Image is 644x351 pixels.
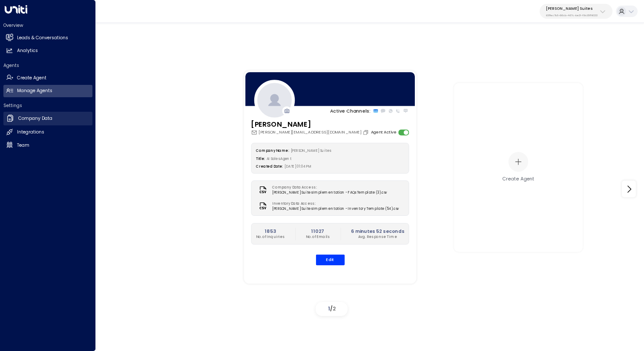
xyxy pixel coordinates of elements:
[3,112,92,125] a: Company Data
[351,235,404,240] p: Avg. Response Time
[328,305,330,312] span: 1
[362,129,370,135] button: Copy
[18,115,52,122] h2: Company Data
[272,206,399,212] span: [PERSON_NAME] Suites Implementation - Inventory Template (54).csv
[17,142,29,149] h2: Team
[266,156,291,161] span: AI Sales Agent
[546,14,598,17] p: 638ec7b5-66cb-467c-be2f-f19c05816232
[272,190,387,195] span: [PERSON_NAME] Suites Implementation - FAQs Template (3).csv
[305,235,330,240] p: No. of Emails
[256,235,285,240] p: No. of Inquiries
[371,129,396,135] label: Agent Active
[17,75,46,81] h2: Create Agent
[272,201,396,206] label: Inventory Data Access:
[330,107,371,114] p: Active Channels:
[3,32,92,44] a: Leads & Conversations
[3,22,92,29] h2: Overview
[256,156,265,161] label: Title:
[333,305,336,312] span: 2
[256,164,283,169] label: Created Date:
[272,185,384,190] label: Company Data Access:
[3,45,92,57] a: Analytics
[17,129,44,136] h2: Integrations
[316,255,345,265] button: Edit
[351,228,404,235] h2: 6 minutes 52 seconds
[316,302,348,316] div: /
[256,148,289,153] label: Company Name:
[3,85,92,97] a: Manage Agents
[3,139,92,151] a: Team
[3,62,92,69] h2: Agents
[305,228,330,235] h2: 11027
[3,126,92,139] a: Integrations
[17,47,38,54] h2: Analytics
[540,4,612,19] button: [PERSON_NAME] Suites638ec7b5-66cb-467c-be2f-f19c05816232
[251,119,370,129] h3: [PERSON_NAME]
[285,164,312,169] span: [DATE] 01:04 PM
[17,87,52,94] h2: Manage Agents
[290,148,331,153] span: [PERSON_NAME] Suites
[256,228,285,235] h2: 1853
[546,6,598,11] p: [PERSON_NAME] Suites
[503,176,535,183] div: Create Agent
[3,102,92,109] h2: Settings
[3,72,92,84] a: Create Agent
[251,129,370,135] div: [PERSON_NAME][EMAIL_ADDRESS][DOMAIN_NAME]
[17,35,68,41] h2: Leads & Conversations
